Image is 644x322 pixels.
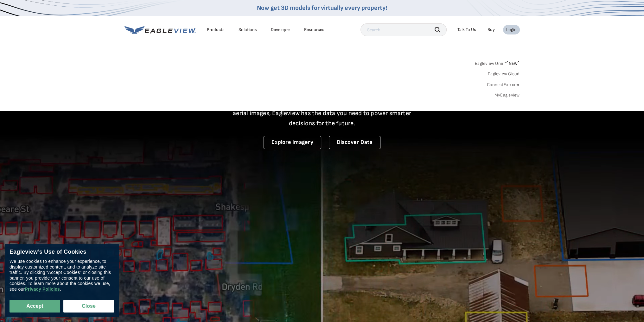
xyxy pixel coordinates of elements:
a: MyEagleview [494,92,520,98]
a: Now get 3D models for virtually every property! [257,4,387,12]
a: Privacy Policies [25,287,60,292]
p: A new era starts here. Built on more than 3.5 billion high-resolution aerial images, Eagleview ha... [225,98,419,128]
a: Buy [488,27,495,33]
a: ConnectExplorer [487,82,520,88]
div: We use cookies to enhance your experience, to display customized content, and to analyze site tra... [10,259,114,292]
div: Solutions [239,27,257,33]
a: Eagleview One™*NEW* [475,59,520,66]
span: NEW [507,61,520,66]
div: Resources [304,27,324,33]
div: Eagleview’s Use of Cookies [10,249,114,256]
a: Explore Imagery [264,136,321,149]
a: Discover Data [329,136,380,149]
div: Talk To Us [457,27,476,33]
a: Eagleview Cloud [488,71,520,77]
div: Login [506,27,517,33]
button: Accept [10,300,60,313]
div: Products [207,27,225,33]
input: Search [360,23,447,36]
a: Developer [271,27,290,33]
button: Close [63,300,114,313]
